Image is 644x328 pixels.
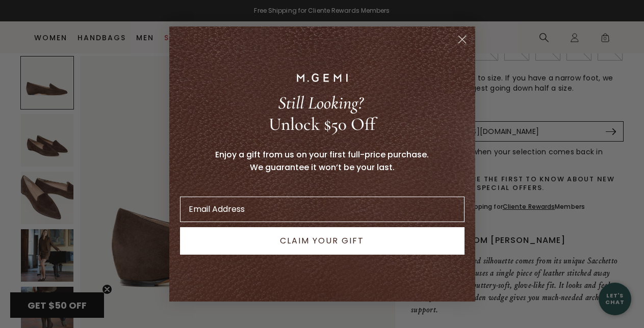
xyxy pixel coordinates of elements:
button: Close dialog [453,31,471,48]
span: Still Looking? [278,92,363,114]
input: Email Address [180,197,465,222]
span: Enjoy a gift from us on your first full-price purchase. We guarantee it won’t be your last. [215,149,429,173]
img: M.GEMI [297,73,348,81]
button: CLAIM YOUR GIFT [180,227,465,255]
span: Unlock $50 Off [269,114,375,135]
